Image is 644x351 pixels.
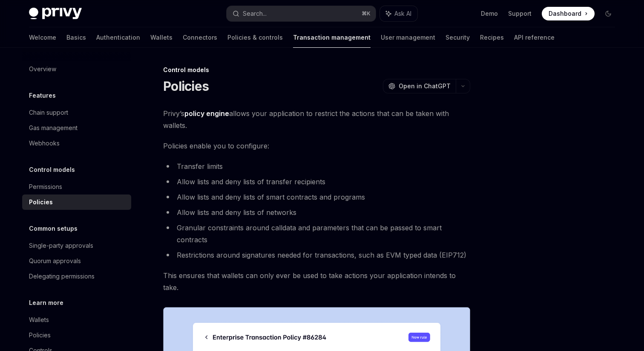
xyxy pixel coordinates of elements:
[601,7,615,20] button: Toggle dark mode
[446,27,470,48] a: Security
[29,256,81,266] div: Quorum approvals
[381,27,435,48] a: User management
[549,9,581,18] span: Dashboard
[29,298,63,308] h5: Learn more
[514,27,555,48] a: API reference
[22,120,131,136] a: Gas management
[243,9,267,19] div: Search...
[163,270,470,293] span: This ensures that wallets can only ever be used to take actions your application intends to take.
[29,8,82,20] img: dark logo
[227,6,376,21] button: Search...⌘K
[163,107,470,131] span: Privy’s allows your application to restrict the actions that can be taken with wallets.
[227,27,283,48] a: Policies & controls
[29,107,68,118] div: Chain support
[66,27,86,48] a: Basics
[163,249,470,261] li: Restrictions around signatures needed for transactions, such as EVM typed data (EIP712)
[29,330,51,340] div: Policies
[481,9,498,18] a: Demo
[163,222,470,246] li: Granular constraints around calldata and parameters that can be passed to smart contracts
[22,238,131,253] a: Single-party approvals
[163,191,470,203] li: Allow lists and deny lists of smart contracts and programs
[22,312,131,328] a: Wallets
[29,123,78,133] div: Gas management
[29,165,75,175] h5: Control models
[163,206,470,218] li: Allow lists and deny lists of networks
[163,78,209,94] h1: Policies
[96,27,140,48] a: Authentication
[22,179,131,194] a: Permissions
[22,105,131,120] a: Chain support
[22,194,131,210] a: Policies
[508,9,532,18] a: Support
[22,136,131,151] a: Webhooks
[184,109,229,118] strong: policy engine
[29,241,93,251] div: Single-party approvals
[163,160,470,172] li: Transfer limits
[394,9,411,18] span: Ask AI
[383,79,456,93] button: Open in ChatGPT
[380,6,417,21] button: Ask AI
[480,27,504,48] a: Recipes
[22,61,131,77] a: Overview
[29,27,56,48] a: Welcome
[22,328,131,343] a: Policies
[29,223,78,234] h5: Common setups
[163,66,470,74] div: Control models
[22,269,131,284] a: Delegating permissions
[399,82,451,90] span: Open in ChatGPT
[29,182,62,192] div: Permissions
[29,271,95,281] div: Delegating permissions
[163,140,470,152] span: Policies enable you to configure:
[22,253,131,269] a: Quorum approvals
[150,27,172,48] a: Wallets
[163,176,470,188] li: Allow lists and deny lists of transfer recipients
[29,197,53,207] div: Policies
[29,64,56,74] div: Overview
[362,10,371,17] span: ⌘ K
[29,90,56,101] h5: Features
[29,138,60,148] div: Webhooks
[183,27,217,48] a: Connectors
[542,7,595,20] a: Dashboard
[293,27,371,48] a: Transaction management
[29,315,49,325] div: Wallets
